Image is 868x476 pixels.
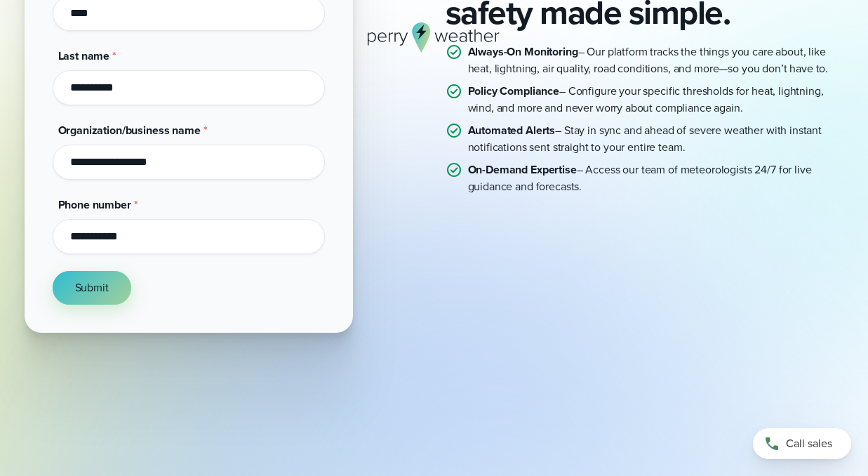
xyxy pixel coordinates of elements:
span: Submit [75,279,109,296]
p: – Configure your specific thresholds for heat, lightning, wind, and more and never worry about co... [468,83,844,117]
p: – Access our team of meteorologists 24/7 for live guidance and forecasts. [468,161,844,195]
p: – Our platform tracks the things you care about, like heat, lightning, air quality, road conditio... [468,44,844,77]
span: Call sales [786,435,832,452]
span: Phone number [58,197,131,213]
strong: Always-On Monitoring [468,44,578,60]
strong: Automated Alerts [468,122,556,138]
strong: On-Demand Expertise [468,161,577,178]
p: – Stay in sync and ahead of severe weather with instant notifications sent straight to your entir... [468,122,844,156]
button: Submit [53,271,131,305]
span: Organization/business name [58,122,201,138]
span: Last name [58,48,110,64]
a: Call sales [753,428,851,459]
strong: Policy Compliance [468,83,560,99]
